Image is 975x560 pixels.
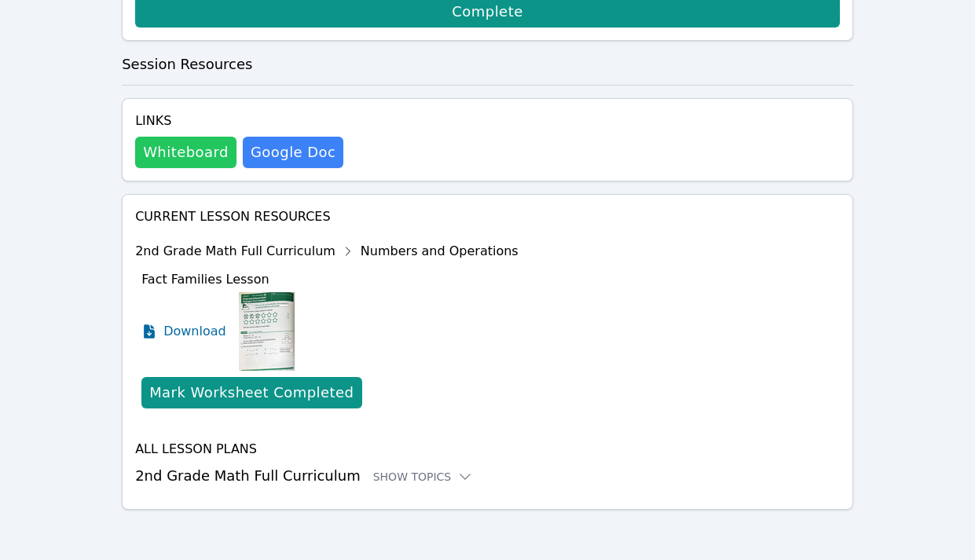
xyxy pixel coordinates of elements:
[141,377,361,408] button: Mark Worksheet Completed
[149,382,354,404] div: Mark Worksheet Completed
[135,112,343,130] h4: Links
[243,137,343,168] a: Google Doc
[239,292,295,371] img: Fact Families Lesson
[122,53,853,75] h3: Session Resources
[135,137,236,168] button: Whiteboard
[373,469,474,485] button: Show Topics
[135,207,840,226] h4: Current Lesson Resources
[163,322,226,341] span: Download
[135,440,840,459] h4: All Lesson Plans
[141,292,226,371] a: Download
[135,465,840,487] h3: 2nd Grade Math Full Curriculum
[141,272,269,287] span: Fact Families Lesson
[135,239,519,264] div: 2nd Grade Math Full Curriculum Numbers and Operations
